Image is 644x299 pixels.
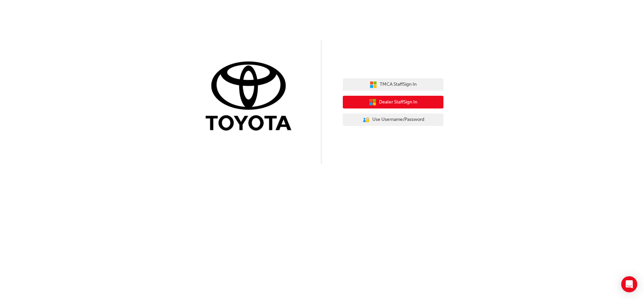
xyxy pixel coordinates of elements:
img: Trak [201,60,301,134]
button: TMCA StaffSign In [343,78,443,91]
div: Open Intercom Messenger [621,276,637,292]
button: Dealer StaffSign In [343,96,443,108]
span: Dealer Staff Sign In [379,98,417,106]
span: TMCA Staff Sign In [380,81,417,88]
span: Use Username/Password [372,116,424,124]
button: Use Username/Password [343,114,443,126]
